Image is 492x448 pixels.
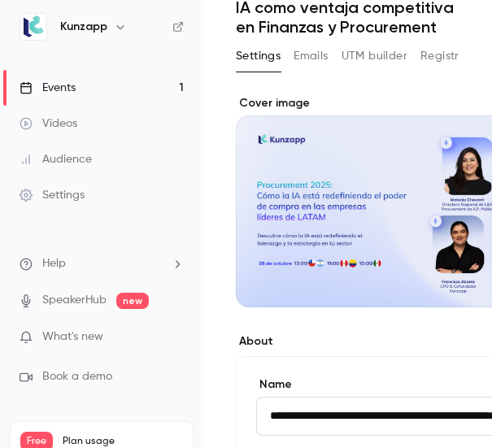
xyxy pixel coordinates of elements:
[342,43,407,69] button: UTM builder
[20,80,76,96] div: Events
[20,151,92,167] div: Audience
[116,293,149,309] span: new
[236,43,281,69] button: Settings
[42,328,103,346] span: What's new
[20,14,46,40] img: Kunzapp
[42,368,112,385] span: Book a demo
[20,255,184,272] li: help-dropdown-opener
[42,255,66,272] span: Help
[42,292,107,309] a: SpeakerHub
[60,19,107,35] h6: Kunzapp
[294,43,328,69] button: Emails
[20,187,85,203] div: Settings
[63,435,183,448] span: Plan usage
[20,115,77,132] div: Videos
